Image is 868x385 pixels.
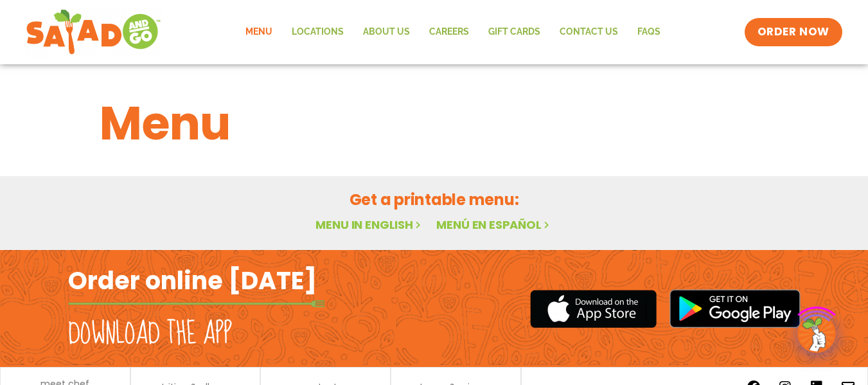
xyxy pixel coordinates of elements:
h2: Get a printable menu: [100,188,769,211]
a: Locations [282,17,353,47]
a: GIFT CARDS [479,17,550,47]
a: About Us [353,17,420,47]
a: Menú en español [436,217,552,233]
span: ORDER NOW [757,24,829,40]
a: Menu [236,17,282,47]
h1: Menu [100,89,769,158]
h2: Download the app [68,316,232,352]
img: appstore [530,288,657,330]
a: ORDER NOW [745,18,842,46]
nav: Menu [236,17,670,47]
a: Careers [420,17,479,47]
a: Menu in English [315,217,423,233]
img: fork [68,300,325,307]
img: google_play [669,289,801,328]
h2: Order online [DATE] [68,265,317,296]
a: Contact Us [550,17,628,47]
img: new-SAG-logo-768×292 [26,6,161,58]
a: FAQs [628,17,670,47]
